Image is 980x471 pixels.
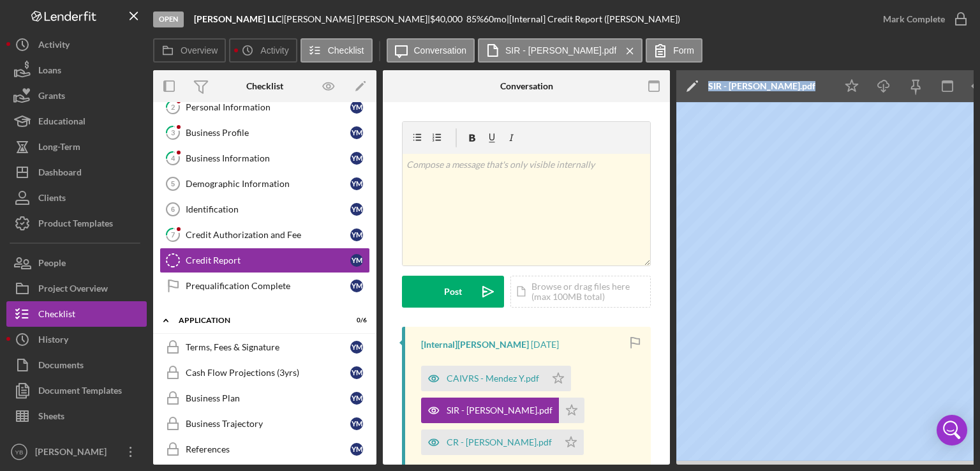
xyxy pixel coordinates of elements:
div: [Internal] [PERSON_NAME] [421,340,529,350]
div: SIR - [PERSON_NAME].pdf [708,81,815,91]
div: Y M [350,366,363,379]
label: Activity [260,45,288,56]
label: Checklist [328,45,364,56]
label: Overview [181,45,218,56]
div: Business Information [186,153,350,163]
div: Personal Information [186,102,350,112]
div: Document Templates [38,378,122,407]
div: Open [153,11,184,27]
a: Activity [6,32,147,57]
div: Demographic Information [186,179,350,189]
div: Business Trajectory [186,419,350,429]
div: Y M [350,101,363,114]
tspan: 4 [171,154,175,162]
button: Grants [6,83,147,108]
a: Terms, Fees & SignatureYM [160,334,370,360]
button: SIR - [PERSON_NAME].pdf [478,38,642,63]
tspan: 2 [171,103,175,111]
a: 2Personal InformationYM [160,94,370,120]
div: 85 % [466,14,484,24]
div: Y M [350,341,363,354]
time: 2025-09-02 11:43 [531,340,559,350]
button: People [6,250,147,276]
div: Educational [38,108,85,137]
a: Business PlanYM [160,385,370,411]
div: Credit Authorization and Fee [186,230,350,240]
div: People [38,250,66,279]
a: Checklist [6,301,147,327]
a: 3Business ProfileYM [160,120,370,146]
button: Clients [6,185,147,211]
div: Business Profile [186,128,350,138]
div: CAIVRS - Mendez Y.pdf [447,373,539,384]
div: Y M [350,280,363,292]
div: | [194,14,284,24]
label: SIR - [PERSON_NAME].pdf [505,45,616,56]
button: Product Templates [6,211,147,236]
button: History [6,327,147,352]
button: Checklist [301,38,373,63]
label: Form [673,45,694,56]
button: Long-Term [6,134,147,160]
div: Checklist [38,301,75,330]
div: Activity [38,32,70,61]
div: References [186,444,350,454]
button: Project Overview [6,276,147,301]
span: $40,000 [430,13,463,24]
button: Loans [6,57,147,83]
div: Checklist [246,81,283,91]
button: Sheets [6,403,147,429]
div: Post [444,276,462,308]
div: Open Intercom Messenger [937,415,967,445]
div: Loans [38,57,61,86]
div: Conversation [500,81,553,91]
button: Dashboard [6,160,147,185]
div: Credit Report [186,255,350,265]
a: Cash Flow Projections (3yrs)YM [160,360,370,385]
tspan: 7 [171,230,175,239]
button: Mark Complete [870,6,974,32]
div: [PERSON_NAME] [32,439,115,468]
div: Product Templates [38,211,113,239]
a: 7Credit Authorization and FeeYM [160,222,370,248]
a: 5Demographic InformationYM [160,171,370,197]
div: Identification [186,204,350,214]
div: Cash Flow Projections (3yrs) [186,368,350,378]
tspan: 5 [171,180,175,188]
a: 6IdentificationYM [160,197,370,222]
div: Y M [350,177,363,190]
a: Credit ReportYM [160,248,370,273]
label: Conversation [414,45,467,56]
div: Y M [350,228,363,241]
div: History [38,327,68,355]
button: CR - [PERSON_NAME].pdf [421,430,584,455]
a: ReferencesYM [160,437,370,462]
a: Business TrajectoryYM [160,411,370,437]
a: Prequalification CompleteYM [160,273,370,299]
tspan: 6 [171,206,175,213]
div: Y M [350,443,363,456]
div: Terms, Fees & Signature [186,342,350,352]
button: Overview [153,38,226,63]
b: [PERSON_NAME] LLC [194,13,281,24]
div: Long-Term [38,134,80,163]
div: Y M [350,417,363,430]
div: SIR - [PERSON_NAME].pdf [447,405,553,415]
div: 0 / 6 [344,317,367,324]
div: Business Plan [186,393,350,403]
button: Educational [6,108,147,134]
button: Documents [6,352,147,378]
a: 4Business InformationYM [160,146,370,171]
